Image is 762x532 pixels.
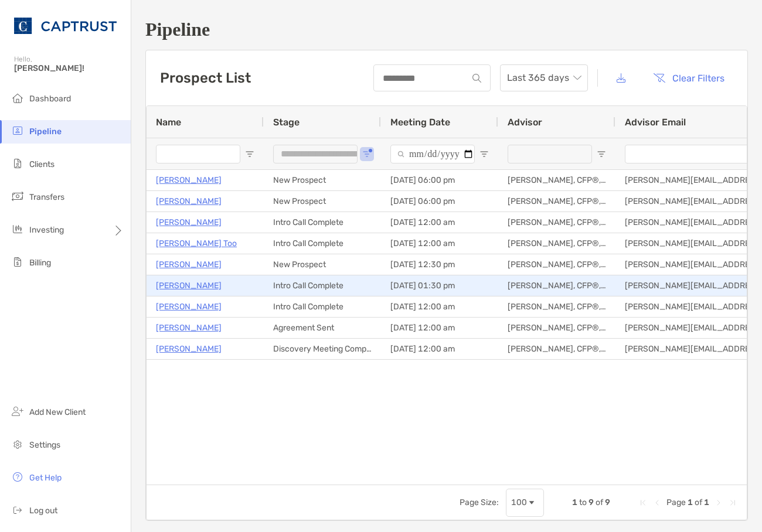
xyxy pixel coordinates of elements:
[572,497,577,507] span: 1
[264,275,381,296] div: Intro Call Complete
[11,437,25,451] img: settings icon
[14,5,117,47] img: CAPTRUST Logo
[264,212,381,233] div: Intro Call Complete
[507,65,581,91] span: Last 365 days
[381,318,498,338] div: [DATE] 12:00 am
[638,498,648,507] div: First Page
[728,498,737,507] div: Last Page
[652,498,662,507] div: Previous Page
[11,156,25,170] img: clients icon
[264,254,381,275] div: New Prospect
[29,159,55,169] span: Clients
[625,117,686,128] span: Advisor Email
[29,94,71,104] span: Dashboard
[597,149,606,159] button: Open Filter Menu
[381,296,498,317] div: [DATE] 12:00 am
[156,320,222,335] a: [PERSON_NAME]
[273,117,300,128] span: Stage
[498,318,615,338] div: [PERSON_NAME], CFP®, CDFA®
[11,470,25,484] img: get-help icon
[460,497,499,507] div: Page Size:
[29,127,62,137] span: Pipeline
[11,189,25,203] img: transfers icon
[381,339,498,359] div: [DATE] 12:00 am
[381,233,498,254] div: [DATE] 12:00 am
[160,70,251,86] h3: Prospect List
[14,63,124,73] span: [PERSON_NAME]!
[11,91,25,105] img: dashboard icon
[29,440,60,450] span: Settings
[29,258,51,268] span: Billing
[511,497,527,507] div: 100
[596,497,603,507] span: of
[11,404,25,418] img: add_new_client icon
[579,497,587,507] span: to
[29,473,62,483] span: Get Help
[479,149,489,159] button: Open Filter Menu
[588,497,594,507] span: 9
[508,117,542,128] span: Advisor
[498,170,615,190] div: [PERSON_NAME], CFP®, CDFA®
[29,407,86,417] span: Add New Client
[11,503,25,517] img: logout icon
[156,173,222,187] a: [PERSON_NAME]
[498,296,615,317] div: [PERSON_NAME], CFP®, CDFA®
[11,222,25,236] img: investing icon
[381,254,498,275] div: [DATE] 12:30 pm
[381,275,498,296] div: [DATE] 01:30 pm
[498,254,615,275] div: [PERSON_NAME], CFP®, CDFA®
[156,257,222,272] a: [PERSON_NAME]
[156,236,237,251] a: [PERSON_NAME] Too
[390,117,450,128] span: Meeting Date
[264,296,381,317] div: Intro Call Complete
[688,497,693,507] span: 1
[245,149,254,159] button: Open Filter Menu
[714,498,723,507] div: Next Page
[498,339,615,359] div: [PERSON_NAME], CFP®, CDFA®
[506,489,544,517] div: Page Size
[498,191,615,212] div: [PERSON_NAME], CFP®, CDFA®
[264,339,381,359] div: Discovery Meeting Complete
[156,117,181,128] span: Name
[156,278,222,293] a: [PERSON_NAME]
[666,497,686,507] span: Page
[29,225,64,235] span: Investing
[156,215,222,230] a: [PERSON_NAME]
[145,19,748,40] h1: Pipeline
[156,299,222,314] a: [PERSON_NAME]
[264,170,381,190] div: New Prospect
[156,145,240,163] input: Name Filter Input
[264,318,381,338] div: Agreement Sent
[264,233,381,254] div: Intro Call Complete
[644,65,733,91] button: Clear Filters
[29,192,64,202] span: Transfers
[156,194,222,209] a: [PERSON_NAME]
[498,233,615,254] div: [PERSON_NAME], CFP®, CDFA®
[498,275,615,296] div: [PERSON_NAME], CFP®, CDFA®
[11,255,25,269] img: billing icon
[11,124,25,138] img: pipeline icon
[605,497,610,507] span: 9
[390,145,475,163] input: Meeting Date Filter Input
[381,191,498,212] div: [DATE] 06:00 pm
[362,149,372,159] button: Open Filter Menu
[472,74,481,83] img: input icon
[29,506,57,516] span: Log out
[695,497,702,507] span: of
[704,497,709,507] span: 1
[381,212,498,233] div: [DATE] 12:00 am
[156,342,222,356] a: [PERSON_NAME]
[264,191,381,212] div: New Prospect
[381,170,498,190] div: [DATE] 06:00 pm
[498,212,615,233] div: [PERSON_NAME], CFP®, CDFA®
